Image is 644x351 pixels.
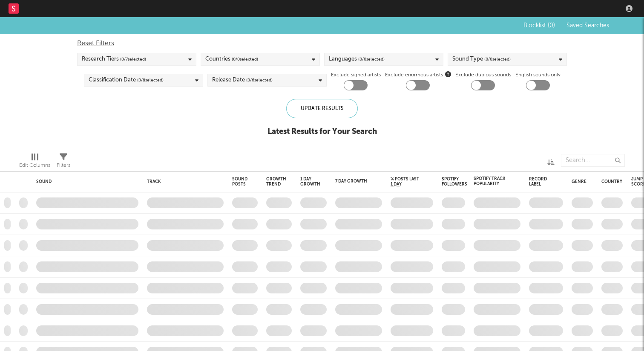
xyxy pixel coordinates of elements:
span: Exclude enormous artists [385,70,451,80]
button: Exclude enormous artists [445,70,451,78]
input: Search... [561,154,625,167]
div: Filters [57,150,70,174]
div: Genre [572,179,586,184]
span: Saved Searches [566,23,611,29]
label: English sounds only [515,70,561,80]
div: Sound Type [452,54,511,64]
label: Exclude dubious sounds [455,70,511,80]
span: ( 0 / 0 selected) [358,54,385,64]
div: 7 Day Growth [335,179,369,184]
span: ( 0 / 0 selected) [232,54,258,64]
div: Country [601,179,622,184]
span: ( 0 / 8 selected) [137,75,164,85]
div: Edit Columns [19,150,50,174]
button: Saved Searches [564,22,611,29]
div: Track [147,179,219,184]
label: Exclude signed artists [331,70,381,80]
div: Research Tiers [82,54,146,64]
div: Edit Columns [19,160,50,171]
div: Record Label [529,177,550,187]
div: Latest Results for Your Search [267,127,377,137]
span: ( 0 / 0 selected) [484,54,511,64]
span: ( 0 ) [548,23,555,29]
div: 1 Day Growth [300,177,320,187]
span: ( 0 / 7 selected) [120,54,146,64]
span: Blocklist [523,23,555,29]
div: Classification Date [89,75,164,85]
div: Spotify Track Popularity [474,176,508,186]
div: Filters [57,160,70,171]
div: Update Results [286,99,358,118]
div: Languages [329,54,385,64]
div: Growth Trend [266,177,287,187]
span: ( 0 / 6 selected) [246,75,273,85]
span: % Posts Last 1 Day [391,177,420,187]
div: Sound [36,179,134,184]
div: Sound Posts [232,177,247,187]
div: Release Date [212,75,273,85]
div: Spotify Followers [442,177,467,187]
div: Reset Filters [77,38,567,49]
div: Countries [205,54,258,64]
